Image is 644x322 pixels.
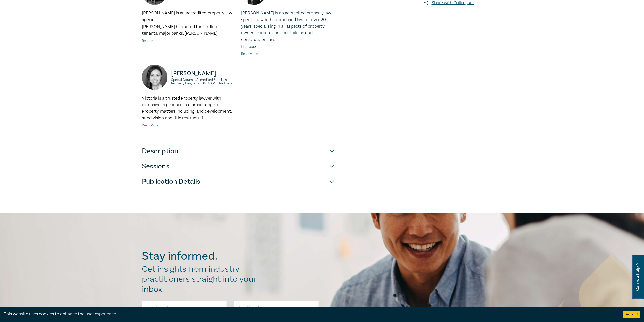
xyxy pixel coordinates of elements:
h2: Stay informed. [142,250,261,263]
button: Description [142,144,334,159]
p: [PERSON_NAME] is an accredited property law specialist who has practised law for over 20 years, s... [241,10,334,43]
button: Accept cookies [623,311,640,318]
a: Read More [241,52,258,56]
h2: Get insights from industry practitioners straight into your inbox. [142,264,261,294]
a: Read More [142,123,158,128]
a: Read More [142,39,158,43]
span: [PERSON_NAME] has acted for landlords, tenants, major banks, [PERSON_NAME] [142,24,221,36]
button: Sessions [142,159,334,174]
span: Can we help ? [635,258,640,296]
span: Victoria is a trusted Property lawyer with extensive experience in a broad range of Property matt... [142,95,232,121]
p: [PERSON_NAME] [171,69,235,78]
img: https://s3.ap-southeast-2.amazonaws.com/leo-cussen-store-production-content/Contacts/Victoria%20A... [142,65,167,90]
input: First Name* [142,301,227,313]
span: [PERSON_NAME] is an accredited property law specialist. [142,10,232,23]
small: Special Counsel, Accredited Specialist Property Law, [PERSON_NAME] Partners [171,78,235,85]
input: Last Name* [234,301,319,313]
p: His case [241,43,334,50]
button: Publication Details [142,174,334,189]
div: This website uses cookies to enhance the user experience. [4,311,616,317]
